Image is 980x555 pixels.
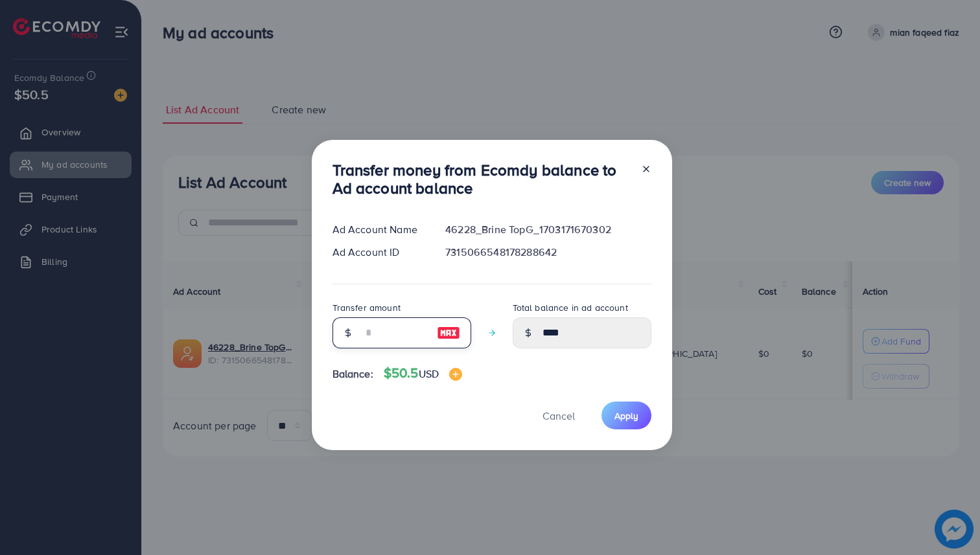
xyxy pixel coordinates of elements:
[435,222,661,237] div: 46228_Brine TopG_1703171670302
[322,222,436,237] div: Ad Account Name
[437,325,460,341] img: image
[614,409,638,422] span: Apply
[332,301,401,314] label: Transfer amount
[435,245,661,260] div: 7315066548178288642
[601,402,651,429] button: Apply
[513,301,628,314] label: Total balance in ad account
[322,245,436,260] div: Ad Account ID
[384,365,462,381] h4: $50.5
[419,367,439,381] span: USD
[332,161,631,198] h3: Transfer money from Ecomdy balance to Ad account balance
[542,409,575,423] span: Cancel
[526,402,591,429] button: Cancel
[332,367,373,381] span: Balance:
[449,368,462,381] img: image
